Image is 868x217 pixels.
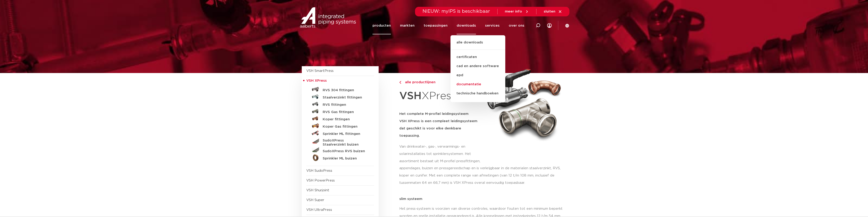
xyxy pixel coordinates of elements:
[323,103,368,107] h5: RVS fittingen
[306,100,374,108] a: RVS fittingen
[306,129,374,137] a: Sprinkler ML fittingen
[323,110,368,114] h5: RVS Gas fittingen
[450,53,505,62] a: certificaten
[306,69,334,73] a: VSH SmartPress
[450,71,505,80] a: epd
[399,197,566,201] p: slim systeem
[399,110,482,139] h5: Het complete M-profiel leidingsysteem VSH XPress is een compleet leidingsysteem dat geschikt is v...
[509,17,524,34] a: over ons
[306,198,324,202] a: VSH Super
[306,115,374,122] a: Koper fittingen
[400,17,415,34] a: markten
[372,17,524,34] nav: Menu
[323,88,368,92] h5: RVS 304 fittingen
[306,86,374,93] a: RVS 304 fittingen
[323,149,368,153] h5: SudoXPress RVS buizen
[544,10,555,13] span: sluiten
[306,79,327,82] span: VSH XPress
[306,154,374,161] a: Sprinkler ML buizen
[399,81,401,84] img: chevron-right.svg
[306,208,332,212] a: VSH UltraPress
[450,89,505,98] a: technische handboeken
[399,80,482,85] a: alle productlijnen
[306,169,332,172] a: VSH SudoPress
[372,17,391,34] a: producten
[457,17,476,34] a: downloads
[306,147,374,154] a: SudoXPress RVS buizen
[306,179,335,182] a: VSH PowerPress
[424,17,448,34] a: toepassingen
[544,10,562,14] a: sluiten
[323,96,368,100] h5: Staalverzinkt fittingen
[323,139,368,147] h5: SudoXPress Staalverzinkt buizen
[306,137,374,147] a: SudoXPress Staalverzinkt buizen
[323,125,368,129] h5: Koper Gas fittingen
[450,62,505,71] a: cad en andere software
[402,81,435,84] span: alle productlijnen
[399,165,566,187] p: appendages, buizen en pressgereedschap en is verkrijgbaar in de materialen staalverzinkt, RVS, ko...
[306,189,329,192] a: VSH Shurjoint
[505,10,529,14] a: meer info
[423,9,490,14] span: NIEUW: myIPS is beschikbaar
[399,91,422,101] strong: VSH
[450,40,505,50] a: alle downloads
[505,10,522,13] span: meer info
[399,143,482,165] p: Van drinkwater-, gas-, verwarmings- en solarinstallaties tot sprinklersystemen. Het assortiment b...
[306,122,374,129] a: Koper Gas fittingen
[306,93,374,100] a: Staalverzinkt fittingen
[323,117,368,121] h5: Koper fittingen
[450,80,505,89] a: documentatie
[323,156,368,161] h5: Sprinkler ML buizen
[485,17,500,34] a: services
[399,87,482,105] h1: XPress
[323,132,368,136] h5: Sprinkler ML fittingen
[306,108,374,115] a: RVS Gas fittingen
